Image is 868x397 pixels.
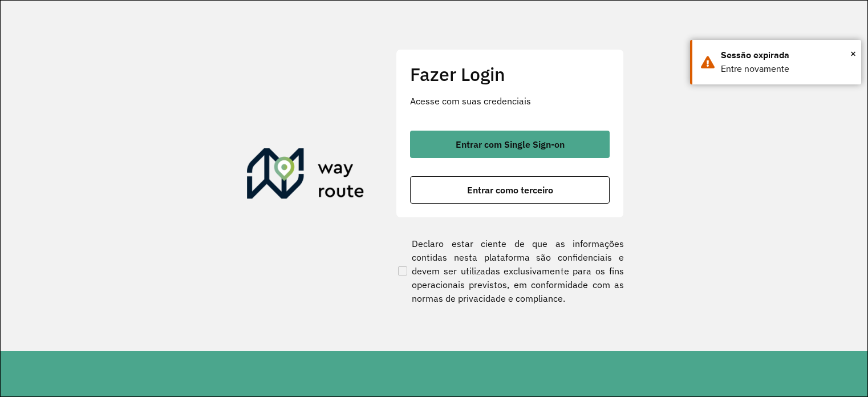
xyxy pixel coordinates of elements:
p: Acesse com suas credenciais [410,94,610,108]
div: Entre novamente [721,62,853,76]
img: Roteirizador AmbevTech [247,148,364,203]
button: button [410,176,610,204]
button: button [410,131,610,158]
span: Entrar com Single Sign-on [456,140,565,149]
label: Declaro estar ciente de que as informações contidas nesta plataforma são confidenciais e devem se... [396,237,624,305]
span: × [850,45,856,62]
span: Entrar como terceiro [467,185,553,195]
button: Close [850,45,856,62]
h2: Fazer Login [410,63,610,85]
div: Sessão expirada [721,48,853,62]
